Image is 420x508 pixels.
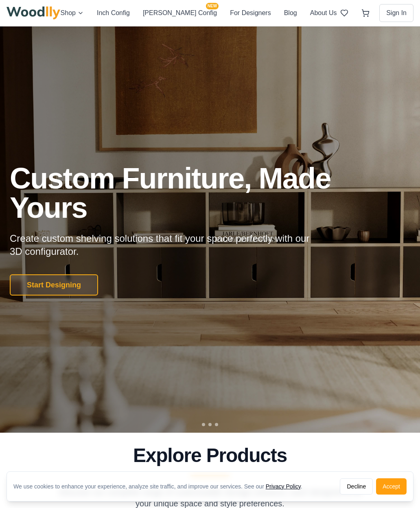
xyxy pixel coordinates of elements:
h2: Explore Products [10,446,410,465]
span: NEW [206,3,219,9]
button: Inch Config [97,8,130,18]
button: Blog [284,8,297,18]
button: Sign In [379,4,413,22]
button: Accept [376,478,407,495]
button: About Us [310,8,337,18]
button: Shop [61,8,84,18]
h1: Custom Furniture, Made Yours [10,164,374,222]
button: For Designers [230,8,271,18]
button: [PERSON_NAME] ConfigNEW [143,8,217,18]
button: Start Designing [10,274,98,296]
button: Decline [340,478,373,495]
p: Create custom shelving solutions that fit your space perfectly with our 3D configurator. [10,232,322,258]
div: We use cookies to enhance your experience, analyze site traffic, and improve our services. See our . [13,482,309,490]
img: Woodlly [7,7,60,20]
a: Privacy Policy [266,483,301,490]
